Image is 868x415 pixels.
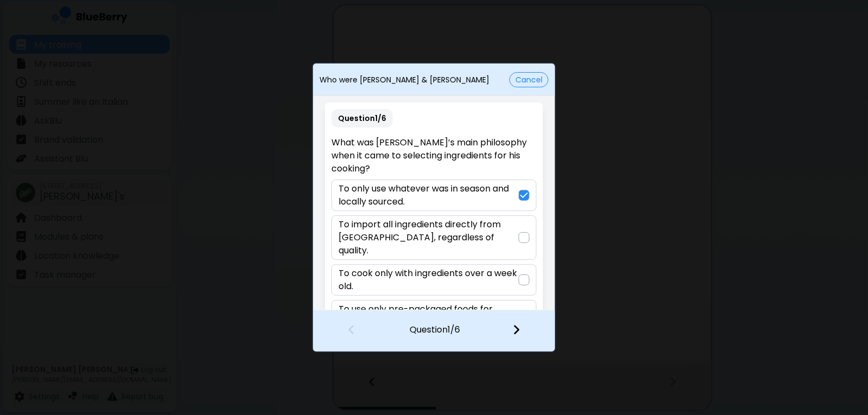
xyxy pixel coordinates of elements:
[339,267,518,293] p: To cook only with ingredients over a week old.
[320,75,489,85] p: Who were [PERSON_NAME] & [PERSON_NAME]
[339,303,518,329] p: To use only pre-packaged foods for consistency.
[410,310,461,336] p: Question 1 / 6
[331,136,536,175] p: What was [PERSON_NAME]’s main philosophy when it came to selecting ingredients for his cooking?
[509,72,548,87] button: Cancel
[520,191,528,200] img: check
[339,182,518,208] p: To only use whatever was in season and locally sourced.
[513,324,520,336] img: file icon
[339,218,518,257] p: To import all ingredients directly from [GEOGRAPHIC_DATA], regardless of quality.
[331,109,393,127] p: Question 1 / 6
